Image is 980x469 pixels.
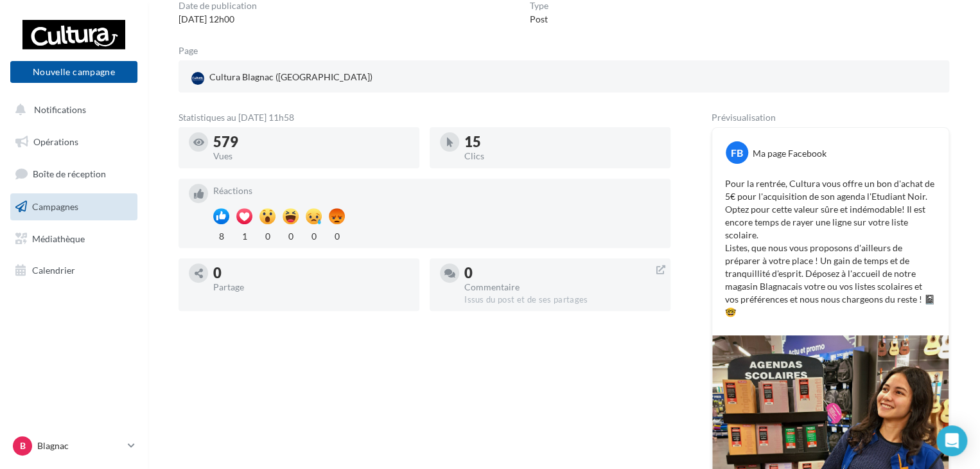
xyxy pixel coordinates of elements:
p: Pour la rentrée, Cultura vous offre un bon d'achat de 5€ pour l'acquisition de son agenda l'Etudi... [725,177,936,319]
button: Nouvelle campagne [10,61,137,83]
span: B [20,439,26,452]
div: 0 [213,266,409,280]
span: Médiathèque [32,233,85,243]
div: [DATE] 12h00 [179,13,257,26]
div: Open Intercom Messenger [936,425,967,456]
div: Post [530,13,548,26]
div: Prévisualisation [712,113,949,122]
div: 579 [213,135,409,149]
p: Blagnac [37,439,123,452]
a: Opérations [8,128,140,155]
span: Campagnes [32,201,78,212]
div: Ma page Facebook [753,147,827,160]
div: Statistiques au [DATE] 11h58 [179,113,670,122]
div: Issus du post et de ses partages [464,294,660,306]
span: Opérations [33,136,78,147]
div: Vues [213,152,409,161]
div: Commentaire [464,283,660,292]
div: Clics [464,152,660,161]
div: 0 [306,227,322,243]
div: Réactions [213,186,660,195]
a: Campagnes [8,193,140,220]
div: FB [726,141,748,164]
a: B Blagnac [10,434,137,458]
div: 1 [236,227,252,243]
div: Partage [213,283,409,292]
div: 8 [213,227,229,243]
div: Date de publication [179,1,257,10]
div: Page [179,46,208,55]
button: Notifications [8,96,135,123]
div: 0 [283,227,299,243]
a: Médiathèque [8,226,140,252]
div: 0 [464,266,660,280]
div: Type [530,1,548,10]
div: 0 [329,227,345,243]
span: Notifications [34,104,86,115]
a: Boîte de réception [8,160,140,188]
div: 0 [259,227,276,243]
span: Calendrier [32,265,75,276]
div: Cultura Blagnac ([GEOGRAPHIC_DATA]) [189,68,375,87]
a: Calendrier [8,257,140,284]
span: Boîte de réception [33,168,106,179]
div: 15 [464,135,660,149]
a: Cultura Blagnac ([GEOGRAPHIC_DATA]) [189,68,439,87]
